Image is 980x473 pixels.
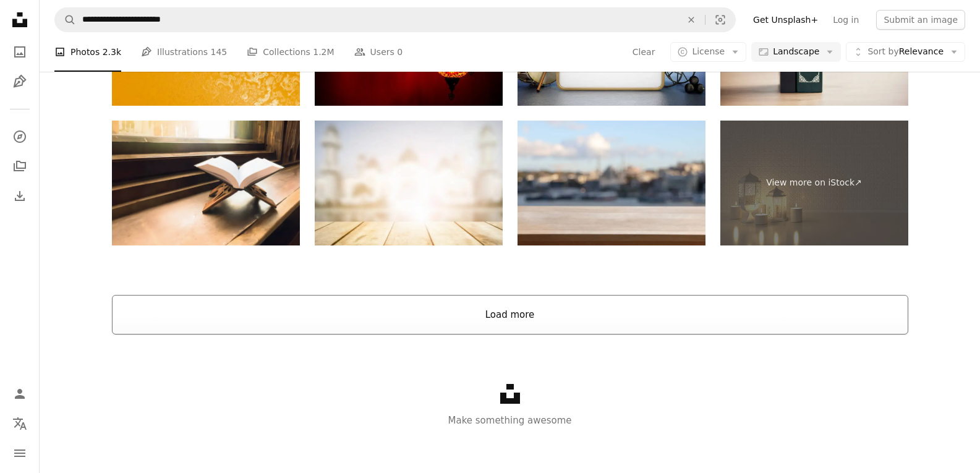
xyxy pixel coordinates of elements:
[55,8,76,32] button: Search Unsplash
[751,42,841,62] button: Landscape
[54,7,736,32] form: Find visuals sitewide
[7,124,32,149] a: Explore
[692,46,725,56] span: License
[7,184,32,208] a: Download History
[112,121,300,246] img: Holy Quran on the rahle infront of the window
[397,45,403,59] span: 0
[7,69,32,94] a: Illustrations
[670,42,746,62] button: License
[112,295,908,335] button: Load more
[7,7,32,35] a: Home — Unsplash
[247,32,334,72] a: Collections 1.2M
[7,40,32,64] a: Photos
[354,32,403,72] a: Users 0
[705,8,735,32] button: Visual search
[773,46,819,58] span: Landscape
[678,8,705,32] button: Clear
[40,413,980,428] p: Make something awesome
[720,121,908,246] a: View more on iStock↗
[825,10,866,30] a: Log in
[313,45,334,59] span: 1.2M
[7,441,32,466] button: Menu
[632,42,656,62] button: Clear
[518,121,705,246] img: Blank or empty rustic wooden platform with Istanbul view18 / 5.000 Istanbul view
[867,46,944,58] span: Relevance
[846,42,965,62] button: Sort byRelevance
[7,154,32,179] a: Collections
[141,32,227,72] a: Illustrations 145
[7,411,32,436] button: Language
[7,381,32,406] a: Log in / Sign up
[746,10,825,30] a: Get Unsplash+
[867,46,898,56] span: Sort by
[315,121,503,246] img: Perspective wood floor on blur mosque ramadan background. Window breakfast table top view bokeh i...
[876,10,965,30] button: Submit an image
[211,45,228,59] span: 145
